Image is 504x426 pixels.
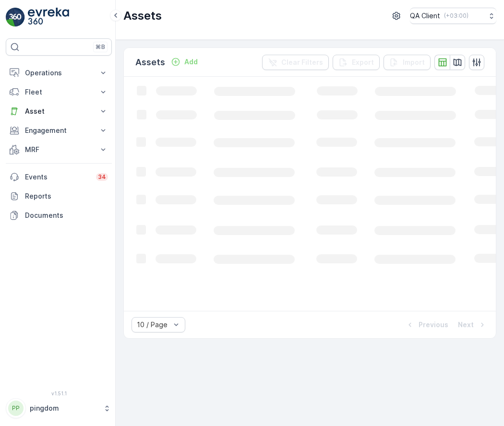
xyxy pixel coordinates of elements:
[25,211,108,220] p: Documents
[28,8,69,27] img: logo_light-DOdMpM7g.png
[6,398,112,418] button: PPpingdom
[6,390,112,396] span: v 1.51.1
[281,58,323,67] p: Clear Filters
[8,401,24,416] div: PP
[30,403,98,413] p: pingdom
[123,8,162,24] p: Assets
[6,187,112,206] a: Reports
[444,12,468,20] p: ( +03:00 )
[458,320,474,330] p: Next
[410,11,440,21] p: QA Client
[404,319,449,331] button: Previous
[6,102,112,121] button: Asset
[6,83,112,102] button: Fleet
[6,8,25,27] img: logo
[25,106,93,116] p: Asset
[419,320,448,330] p: Previous
[403,58,425,67] p: Import
[6,121,112,140] button: Engagement
[96,43,105,51] p: ⌘B
[457,319,488,331] button: Next
[6,167,112,187] a: Events34
[6,63,112,83] button: Operations
[25,172,90,182] p: Events
[6,140,112,159] button: MRF
[25,191,108,201] p: Reports
[135,56,165,69] p: Assets
[262,55,329,70] button: Clear Filters
[184,57,198,67] p: Add
[25,145,93,154] p: MRF
[25,87,93,97] p: Fleet
[6,206,112,225] a: Documents
[25,68,93,78] p: Operations
[98,173,106,181] p: 34
[333,55,380,70] button: Export
[167,56,202,68] button: Add
[384,55,431,70] button: Import
[25,126,93,135] p: Engagement
[410,8,496,24] button: QA Client(+03:00)
[352,58,374,67] p: Export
